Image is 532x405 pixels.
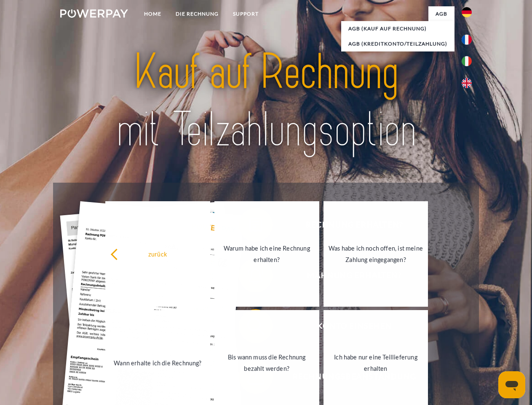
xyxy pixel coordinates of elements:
img: en [462,78,472,88]
div: Wann erhalte ich die Rechnung? [110,357,205,368]
a: Home [137,6,168,22]
a: AGB (Kauf auf Rechnung) [341,21,454,36]
img: it [462,56,472,66]
div: Warum habe ich eine Rechnung erhalten? [219,243,314,265]
a: Was habe ich noch offen, ist meine Zahlung eingegangen? [323,201,428,307]
div: Bis wann muss die Rechnung bezahlt werden? [219,351,314,374]
img: fr [462,35,472,45]
a: DIE RECHNUNG [168,6,226,22]
iframe: Schaltfläche zum Öffnen des Messaging-Fensters [498,371,525,398]
img: de [462,7,472,17]
div: Was habe ich noch offen, ist meine Zahlung eingegangen? [329,243,423,265]
a: SUPPORT [226,6,266,22]
div: zurück [110,248,205,259]
img: logo-powerpay-white.svg [60,9,128,18]
a: agb [428,6,454,22]
a: AGB (Kreditkonto/Teilzahlung) [341,36,454,51]
div: Ich habe nur eine Teillieferung erhalten [329,351,423,374]
img: title-powerpay_de.svg [80,40,452,162]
